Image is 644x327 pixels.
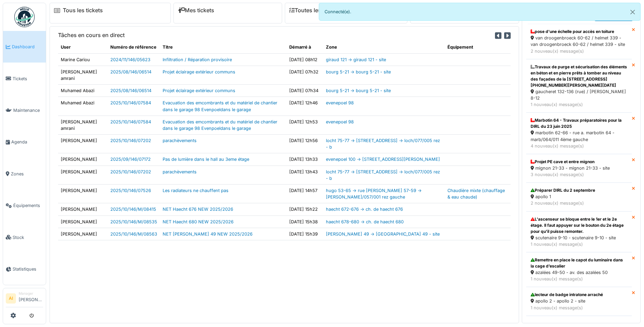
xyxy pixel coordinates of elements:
[58,135,108,153] td: [PERSON_NAME]
[326,219,404,224] a: haecht 678-680 -> ch. de haecht 680
[14,7,35,27] img: Badge_color-CXgf-gQk.svg
[287,185,323,203] td: [DATE] 14h57
[289,7,340,14] a: Toutes les tâches
[3,158,46,190] a: Zones
[110,207,156,212] a: 2025/10/146/M/08415
[531,64,627,88] div: Travaux de purge et sécurisation des éléments en béton et en pierre prêts à tomber au niveau des ...
[326,119,354,124] a: evenepoel 98
[163,100,277,112] a: Evacuation des emcombrants et du matériel de chantier dans le garage 98 Evenpoeldans le garage
[531,165,627,171] div: mignon 21-33 - mignon 21-33 - site
[163,57,232,62] a: Infiltration / Réparation provisoire
[526,24,632,59] a: pose d'une échelle pour accès en toiture van droogenbroeck 60-62 / helmet 339 - van droogenbroeck...
[287,116,323,134] td: [DATE] 12h53
[3,253,46,285] a: Statistiques
[531,117,627,130] div: Marbotin 64 - Travaux préparatoires pour la DIRL du 23 juin 2025
[531,269,627,276] div: azalées 49-50 - av. des azalées 50
[11,139,43,145] span: Agenda
[12,44,43,50] span: Dashboard
[326,207,403,212] a: haecht 672-676 -> ch. de haecht 676
[110,231,157,237] a: 2025/10/146/M/08563
[110,57,150,62] a: 2024/11/146/05623
[287,153,323,166] td: [DATE] 13h33
[3,126,46,158] a: Agenda
[531,35,627,48] div: van droogenbroeck 60-62 / helmet 339 - van droogenbroeck 60-62 / helmet 339 - site
[163,138,197,143] a: parachèvements
[531,235,627,241] div: scutenaire 9-10 - scutenaire 9-10 - site
[163,69,235,74] a: Projet éclairage extérieur communs
[326,169,440,181] a: locht 75-77 -> [STREET_ADDRESS] -> loch/077/005 rez - b
[287,66,323,84] td: [DATE] 07h32
[110,119,151,124] a: 2025/10/146/07584
[287,203,323,216] td: [DATE] 15h22
[58,203,108,216] td: [PERSON_NAME]
[58,166,108,184] td: [PERSON_NAME]
[326,188,422,200] a: hugo 53-65 -> rue [PERSON_NAME] 57-59 -> [PERSON_NAME]/057/001 rez gauche
[326,100,354,105] a: evenepoel 98
[58,85,108,97] td: Muhamed Abazi
[3,190,46,221] a: Équipements
[526,252,632,287] a: Remettre en place le capot du luminaire dans la cage d’escalier azalées 49-50 - av. des azalées 5...
[531,29,627,35] div: pose d'une échelle pour accès en toiture
[110,188,151,193] a: 2025/10/146/07526
[531,88,627,101] div: gaucheret 132-136 (rue) / [PERSON_NAME] 8-12
[110,157,151,162] a: 2025/09/146/07172
[110,219,157,224] a: 2025/10/146/M/08535
[531,101,627,108] div: 1 nouveau(x) message(s)
[19,291,43,306] li: [PERSON_NAME]
[326,157,440,162] a: evenepoel 100 -> [STREET_ADDRESS][PERSON_NAME]
[163,231,253,237] a: NET [PERSON_NAME] 49 NEW 2025/2026
[526,211,632,252] a: L'ascenseur se bloque entre le 1er et le 2e étage. Il faut appuyer sur le bouton du 2e étage pour...
[110,88,151,93] a: 2025/08/146/06514
[531,276,627,282] div: 1 nouveau(x) message(s)
[160,41,287,53] th: Titre
[163,188,228,193] a: Les radiateurs ne chauffent pas
[58,116,108,134] td: [PERSON_NAME] amrani
[326,138,440,150] a: locht 75-77 -> [STREET_ADDRESS] -> loch/077/005 rez - b
[531,130,627,142] div: marbotin 62-66 - rue a. marbotin 64 - marb/064/011 4ème gauche
[58,53,108,66] td: Marine Cariou
[326,231,440,237] a: [PERSON_NAME] 49 -> [GEOGRAPHIC_DATA] 49 - site
[531,187,627,193] div: Préparer DIRL du 2 septembre
[19,291,43,296] div: Manager
[163,88,235,93] a: Projet éclairage extérieur communs
[526,113,632,154] a: Marbotin 64 - Travaux préparatoires pour la DIRL du 23 juin 2025 marbotin 62-66 - rue a. marbotin...
[326,57,386,62] a: giraud 121 -> giraud 121 - site
[531,171,627,178] div: 3 nouveau(x) message(s)
[58,228,108,240] td: [PERSON_NAME]
[3,63,46,94] a: Tickets
[3,94,46,126] a: Maintenance
[11,171,43,177] span: Zones
[319,3,641,21] div: Connecté(e).
[531,48,627,54] div: 2 nouveau(x) message(s)
[287,41,323,53] th: Démarré à
[58,153,108,166] td: [PERSON_NAME]
[526,287,632,315] a: lecteur de badge intratone arraché apollo 2 - apollo 2 - site 1 nouveau(x) message(s)
[531,292,627,298] div: lecteur de badge intratone arraché
[287,97,323,116] td: [DATE] 12h46
[6,291,43,307] a: AI Manager[PERSON_NAME]
[6,293,16,304] li: AI
[110,100,151,105] a: 2025/10/146/07584
[63,7,103,14] a: Tous les tickets
[531,200,627,206] div: 2 nouveau(x) message(s)
[531,241,627,247] div: 1 nouveau(x) message(s)
[531,193,627,200] div: apollo 1
[58,32,125,38] h6: Tâches en cours en direct
[13,234,43,241] span: Stock
[447,188,505,200] a: Chaudière mixte (chauffage & eau chaude)
[326,88,391,93] a: bourg 5-21 -> bourg 5-21 - site
[625,3,640,21] button: Close
[163,207,233,212] a: NET Haecht 676 NEW 2025/2026
[531,143,627,149] div: 4 nouveau(x) message(s)
[287,216,323,228] td: [DATE] 15h38
[58,216,108,228] td: [PERSON_NAME]
[526,154,632,183] a: Projet PE cave et entre mignon mignon 21-33 - mignon 21-33 - site 3 nouveau(x) message(s)
[531,298,627,304] div: apollo 2 - apollo 2 - site
[531,216,627,235] div: L'ascenseur se bloque entre le 1er et le 2e étage. Il faut appuyer sur le bouton du 2e étage pour...
[58,185,108,203] td: [PERSON_NAME]
[13,266,43,272] span: Statistiques
[445,41,511,53] th: Équipement
[287,228,323,240] td: [DATE] 15h39
[178,7,214,14] a: Mes tickets
[287,53,323,66] td: [DATE] 08h12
